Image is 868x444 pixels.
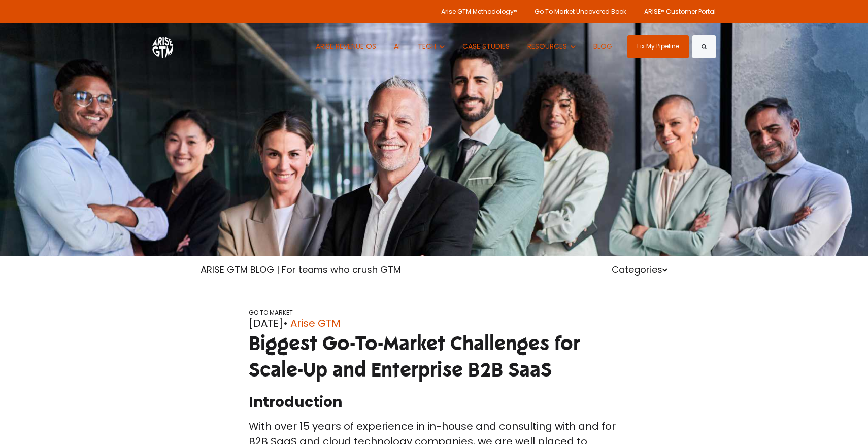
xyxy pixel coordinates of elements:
[520,23,583,70] button: Show submenu for RESOURCES RESOURCES
[249,316,619,331] div: [DATE]
[455,23,517,70] a: CASE STUDIES
[627,35,689,58] a: Fix My Pipeline
[283,316,288,330] span: •
[692,35,716,58] button: Search
[249,393,619,412] h2: Introduction
[410,23,452,70] button: Show submenu for TECH TECH
[586,23,620,70] a: BLOG
[418,41,436,51] span: TECH
[201,263,401,276] a: ARISE GTM BLOG | For teams who crush GTM
[290,316,341,331] a: Arise GTM
[308,23,384,70] a: ARISE REVENUE OS
[308,23,619,70] nav: Desktop navigation
[386,23,408,70] a: AI
[249,331,580,382] span: Biggest Go-To-Market Challenges for Scale-Up and Enterprise B2B SaaS
[249,308,293,317] a: GO TO MARKET
[612,263,667,276] a: Categories
[152,35,173,58] img: ARISE GTM logo (1) white
[527,41,567,51] span: RESOURCES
